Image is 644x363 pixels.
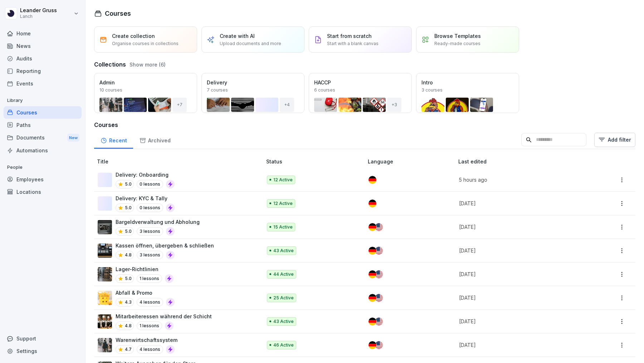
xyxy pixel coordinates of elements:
[4,345,82,357] a: Settings
[112,32,155,40] p: Create collection
[273,295,294,301] p: 25 Active
[459,294,581,301] p: [DATE]
[459,223,581,231] p: [DATE]
[4,162,82,173] p: People
[368,158,455,165] p: Language
[133,131,177,149] a: Archived
[137,298,163,306] p: 4 lessons
[4,119,82,131] a: Paths
[459,270,581,278] p: [DATE]
[201,73,304,113] a: Delivery7 courses+4
[369,223,376,231] img: de.svg
[116,171,175,178] p: Delivery: Onboarding
[327,32,372,40] p: Start from scratch
[369,247,376,255] img: de.svg
[116,265,174,273] p: Lager-Richtlinien
[125,275,132,282] p: 5.0
[369,176,376,184] img: de.svg
[94,131,133,149] div: Recent
[125,323,132,329] p: 4.8
[387,98,401,112] div: + 3
[375,270,383,278] img: us.svg
[125,205,132,211] p: 5.0
[273,224,293,230] p: 15 Active
[94,121,635,129] h3: Courses
[4,27,82,40] div: Home
[273,342,294,348] p: 46 Active
[4,106,82,119] a: Courses
[434,40,480,47] p: Ready-made courses
[94,73,197,113] a: Admin10 courses+7
[98,314,112,329] img: xjzuossoc1a89jeij0tv46pl.png
[97,158,263,165] p: Title
[4,52,82,65] a: Audits
[273,318,294,325] p: 43 Active
[20,8,57,14] p: Leander Gruss
[369,341,376,349] img: de.svg
[375,294,383,302] img: us.svg
[207,79,299,86] p: Delivery
[369,200,376,207] img: de.svg
[459,318,581,325] p: [DATE]
[314,79,406,86] p: HACCP
[459,200,581,207] p: [DATE]
[421,87,443,93] p: 3 courses
[137,227,163,236] p: 3 lessons
[67,134,79,142] div: New
[137,203,163,212] p: 0 lessons
[137,274,162,283] p: 1 lessons
[98,267,112,281] img: g9g0z14z6r0gwnvoxvhir8sm.png
[116,289,175,296] p: Abfall & Promo
[4,40,82,52] a: News
[137,345,163,354] p: 4 lessons
[137,322,162,330] p: 1 lessons
[421,79,514,86] p: Intro
[4,144,82,157] a: Automations
[125,346,132,353] p: 4.7
[459,247,581,254] p: [DATE]
[98,244,112,258] img: h81973bi7xjfk70fncdre0go.png
[94,60,126,69] h3: Collections
[375,247,383,255] img: us.svg
[112,40,179,47] p: Organise courses in collections
[130,61,166,68] button: Show more (6)
[98,291,112,305] img: urw3ytc7x1v5bfur977du01f.png
[172,98,187,112] div: + 7
[4,65,82,77] a: Reporting
[98,220,112,234] img: th9trzu144u9p3red8ow6id8.png
[459,176,581,183] p: 5 hours ago
[105,9,131,18] h1: Courses
[594,133,635,147] button: Add filter
[327,40,379,47] p: Start with a blank canvas
[4,173,82,186] div: Employees
[116,242,214,249] p: Kassen öffnen, übergeben & schließen
[4,332,82,345] div: Support
[99,79,192,86] p: Admin
[125,252,132,258] p: 4.8
[4,77,82,90] a: Events
[416,73,519,113] a: Intro3 courses
[375,341,383,349] img: us.svg
[4,186,82,198] a: Locations
[314,87,335,93] p: 6 courses
[20,14,57,19] p: Lanch
[273,200,293,207] p: 12 Active
[375,223,383,231] img: us.svg
[309,73,412,113] a: HACCP6 courses+3
[280,98,294,112] div: + 4
[125,228,132,235] p: 5.0
[98,338,112,352] img: rqk9zuyit2treb6bjhzcuekp.png
[116,218,200,226] p: Bargeldverwaltung und Abholung
[266,158,365,165] p: Status
[116,336,177,344] p: Warenwirtschaftssystem
[220,32,255,40] p: Create with AI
